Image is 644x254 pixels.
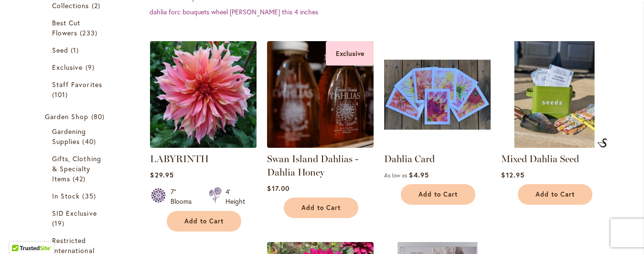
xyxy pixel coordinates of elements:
a: In Stock [52,191,104,201]
a: Collections [52,0,104,11]
img: Swan Island Dahlias - Dahlia Honey [267,41,374,148]
a: Gardening Supplies [52,126,104,146]
span: Seed [52,45,68,55]
span: 101 [52,89,70,99]
span: 1 [71,45,81,55]
a: Swan Island Dahlias - Dahlia Honey Exclusive [267,141,374,150]
span: 40 [82,136,98,146]
iframe: Launch Accessibility Center [7,220,34,247]
a: Gifts, Clothing &amp; Specialty Items [52,154,104,184]
span: As low as [384,172,407,179]
span: 2 [92,0,103,11]
a: Labyrinth [150,141,257,150]
a: Mixed Dahlia Seed [501,153,579,165]
a: Exclusive [52,62,104,72]
span: SID Exclusive [52,209,97,218]
span: $29.95 [150,170,173,179]
button: Add to Cart [284,198,358,218]
span: $17.00 [267,184,289,193]
span: $4.95 [409,170,429,179]
span: 35 [82,191,98,201]
div: Exclusive [326,41,374,66]
span: Gifts, Clothing & Specialty Items [52,154,101,183]
button: Add to Cart [518,184,592,205]
button: Add to Cart [167,211,241,232]
a: Group shot of Dahlia Cards [384,141,491,150]
a: Dahlia Card [384,153,435,165]
span: In Stock [52,191,80,200]
img: Group shot of Dahlia Cards [384,41,491,148]
span: Add to Cart [184,217,224,225]
a: Mixed Dahlia Seed Mixed Dahlia Seed [501,141,608,150]
a: Seed [52,45,104,55]
span: $12.95 [501,170,524,179]
div: 4' Height [225,187,245,206]
button: Add to Cart [401,184,475,205]
span: Add to Cart [419,190,458,199]
img: Mixed Dahlia Seed [501,41,608,148]
span: Best Cut Flowers [52,18,80,37]
span: 80 [91,111,107,121]
span: 19 [52,218,67,228]
a: Best Cut Flowers [52,18,104,38]
span: Staff Favorites [52,80,102,89]
div: 7" Blooms [171,187,197,206]
a: dahlia forc bouquets wheel [PERSON_NAME] this 4 inches [150,7,318,16]
span: Add to Cart [301,204,341,212]
a: Staff Favorites [52,79,104,99]
span: 42 [73,174,88,184]
span: 233 [80,28,99,38]
a: LABYRINTH [150,153,209,165]
span: Add to Cart [536,190,575,199]
span: 9 [86,62,97,72]
span: Exclusive [52,63,83,72]
span: Collections [52,1,89,10]
a: SID Exclusive [52,208,104,228]
a: Garden Shop [45,111,111,121]
span: Garden Shop [45,112,89,121]
a: Swan Island Dahlias - Dahlia Honey [267,153,358,178]
span: Gardening Supplies [52,127,86,146]
img: Mixed Dahlia Seed [597,138,608,148]
img: Labyrinth [148,38,259,150]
